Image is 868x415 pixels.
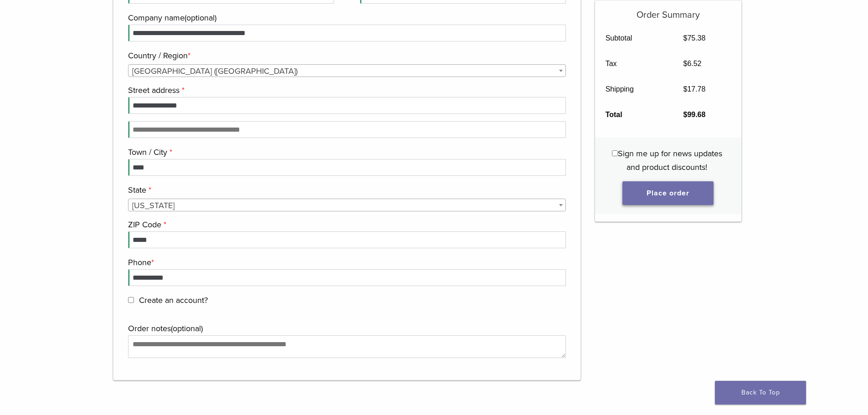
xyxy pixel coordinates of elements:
[683,85,687,93] span: $
[595,0,741,20] h5: Order Summary
[128,11,564,25] label: Company name
[715,381,806,405] a: Back To Top
[128,64,566,77] span: Country / Region
[612,150,618,156] input: Sign me up for news updates and product discounts!
[171,323,203,333] span: (optional)
[595,51,673,77] th: Tax
[683,85,705,93] bdi: 17.78
[683,111,705,118] bdi: 99.68
[595,102,673,128] th: Total
[185,13,216,23] span: (optional)
[128,83,564,97] label: Street address
[683,34,705,42] bdi: 75.38
[128,322,564,335] label: Order notes
[139,295,208,305] span: Create an account?
[683,111,687,118] span: $
[128,297,134,303] input: Create an account?
[128,145,564,159] label: Town / City
[128,65,566,77] span: United States (US)
[128,49,564,62] label: Country / Region
[128,199,566,212] span: Georgia
[595,77,673,102] th: Shipping
[683,60,701,67] bdi: 6.52
[618,149,722,172] span: Sign me up for news updates and product discounts!
[128,199,566,211] span: State
[683,34,687,42] span: $
[128,256,564,269] label: Phone
[128,183,564,197] label: State
[128,218,564,231] label: ZIP Code
[683,60,687,67] span: $
[622,181,714,205] button: Place order
[595,26,673,51] th: Subtotal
